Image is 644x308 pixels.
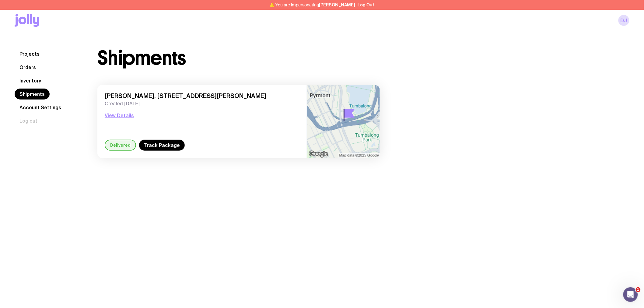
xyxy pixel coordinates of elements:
[319,2,355,7] span: [PERSON_NAME]
[97,48,186,68] h1: Shipments
[15,102,66,113] a: Account Settings
[15,115,42,126] button: Log out
[15,62,41,73] a: Orders
[618,15,629,26] a: DJ
[105,140,136,151] div: Delivered
[636,287,641,292] span: 1
[623,287,638,302] iframe: Intercom live chat
[15,89,50,100] a: Shipments
[105,112,134,119] button: View Details
[15,75,46,86] a: Inventory
[15,48,44,59] a: Projects
[358,2,375,7] button: Log Out
[105,101,299,107] span: Created [DATE]
[270,2,355,7] span: ⚠️ You are impersonating
[139,140,185,151] a: Track Package
[307,85,380,158] img: staticmap
[105,92,299,100] span: [PERSON_NAME], [STREET_ADDRESS][PERSON_NAME]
